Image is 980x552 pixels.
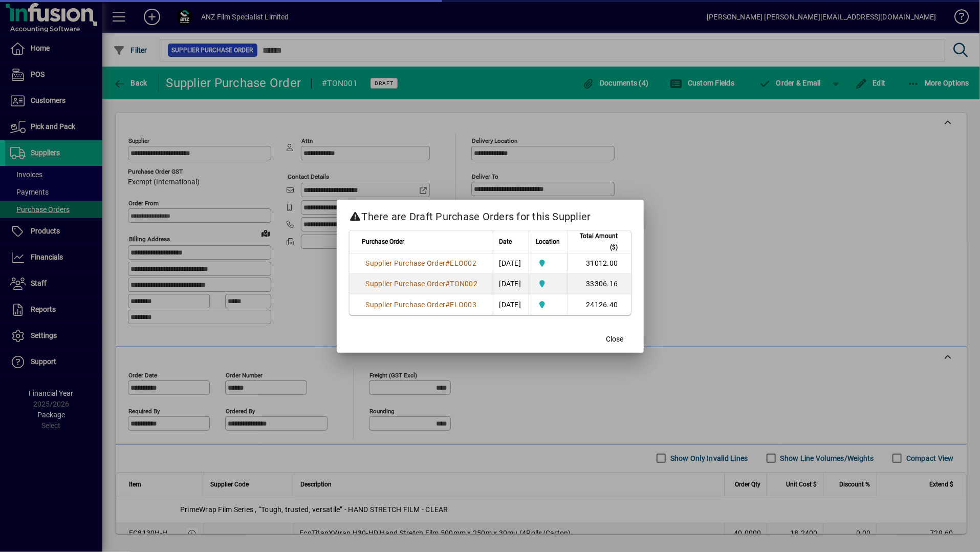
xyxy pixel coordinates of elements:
[366,280,446,288] span: Supplier Purchase Order
[362,258,481,269] a: Supplier Purchase Order#ELO002
[574,230,618,253] span: Total Amount ($)
[493,294,529,315] td: [DATE]
[445,301,450,309] span: #
[366,301,446,309] span: Supplier Purchase Order
[493,274,529,294] td: [DATE]
[567,274,631,294] td: 33306.16
[535,258,561,269] span: AKL Warehouse
[536,236,560,247] span: Location
[450,259,477,267] span: ELO002
[366,259,446,267] span: Supplier Purchase Order
[599,330,631,349] button: Close
[567,294,631,315] td: 24126.40
[606,334,624,345] span: Close
[493,253,529,274] td: [DATE]
[362,299,481,310] a: Supplier Purchase Order#ELO003
[567,253,631,274] td: 31012.00
[535,299,561,310] span: AKL Warehouse
[535,278,561,289] span: AKL Warehouse
[450,301,477,309] span: ELO003
[445,280,450,288] span: #
[450,280,478,288] span: TON002
[362,236,405,247] span: Purchase Order
[499,236,512,247] span: Date
[445,259,450,267] span: #
[337,200,644,229] h2: There are Draft Purchase Orders for this Supplier
[362,278,482,289] a: Supplier Purchase Order#TON002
